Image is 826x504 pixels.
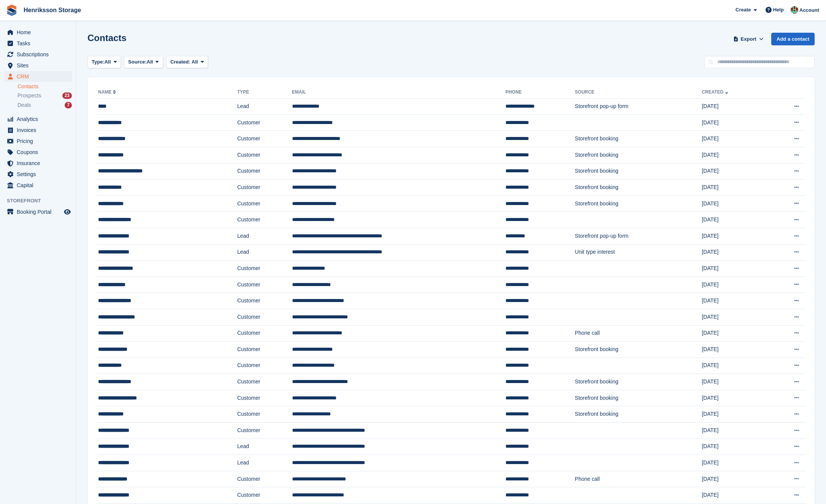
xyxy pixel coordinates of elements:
td: Storefront booking [575,342,702,358]
span: Insurance [17,158,62,169]
td: [DATE] [702,358,767,374]
td: [DATE] [702,244,767,261]
td: [DATE] [702,131,767,147]
td: Customer [237,325,292,342]
div: 23 [62,92,72,99]
div: 7 [65,102,72,108]
td: Phone call [575,471,702,487]
th: Phone [505,86,575,99]
span: Export [741,35,756,43]
td: Customer [237,309,292,325]
td: [DATE] [702,342,767,358]
span: Source: [128,58,146,66]
span: Invoices [17,125,62,135]
a: menu [4,147,72,157]
td: [DATE] [702,180,767,196]
td: Storefront booking [575,163,702,180]
a: menu [4,38,72,49]
span: Help [773,6,784,14]
td: [DATE] [702,309,767,325]
a: menu [4,207,72,217]
td: Storefront pop-up form [575,99,702,115]
a: menu [4,125,72,135]
td: [DATE] [702,390,767,406]
td: Lead [237,228,292,244]
td: Customer [237,358,292,374]
td: Customer [237,147,292,163]
a: Preview store [63,207,72,216]
td: [DATE] [702,423,767,439]
td: Customer [237,196,292,212]
span: Home [17,27,62,38]
a: menu [4,158,72,169]
td: [DATE] [702,406,767,423]
button: Export [732,33,765,45]
span: Deals [17,102,31,109]
a: Contacts [17,83,72,90]
span: Settings [17,169,62,180]
td: Customer [237,212,292,228]
td: Storefront booking [575,374,702,390]
td: [DATE] [702,99,767,115]
span: Pricing [17,136,62,146]
img: stora-icon-8386f47178a22dfd0bd8f6a31ec36ba5ce8667c1dd55bd0f319d3a0aa187defe.svg [6,5,17,16]
td: [DATE] [702,114,767,131]
td: Customer [237,293,292,309]
td: [DATE] [702,325,767,342]
span: Created: [170,59,191,65]
td: [DATE] [702,277,767,293]
span: Subscriptions [17,49,62,60]
a: menu [4,71,72,82]
td: Customer [237,342,292,358]
td: Customer [237,114,292,131]
a: menu [4,114,72,124]
a: Name [98,89,118,95]
h1: Contacts [87,33,127,43]
td: [DATE] [702,163,767,180]
span: All [192,59,198,65]
td: Lead [237,99,292,115]
td: [DATE] [702,261,767,277]
td: Customer [237,163,292,180]
td: Customer [237,277,292,293]
th: Source [575,86,702,99]
td: Storefront pop-up form [575,228,702,244]
span: Coupons [17,147,62,157]
td: Lead [237,439,292,455]
a: menu [4,180,72,191]
td: Phone call [575,325,702,342]
td: Storefront booking [575,131,702,147]
span: Booking Portal [17,207,62,217]
span: Type: [92,58,105,66]
td: Customer [237,487,292,504]
th: Email [292,86,506,99]
td: Customer [237,261,292,277]
button: Created: All [166,56,208,68]
td: Customer [237,374,292,390]
button: Type: All [87,56,121,68]
td: Unit type interest [575,244,702,261]
td: [DATE] [702,212,767,228]
span: Prospects [17,92,41,99]
a: Prospects 23 [17,92,72,100]
span: Storefront [7,197,76,205]
a: menu [4,60,72,71]
td: [DATE] [702,487,767,504]
span: Create [735,6,751,14]
span: Capital [17,180,62,191]
td: [DATE] [702,196,767,212]
a: Created [702,89,729,95]
th: Type [237,86,292,99]
td: Storefront booking [575,406,702,423]
a: menu [4,136,72,146]
td: Customer [237,423,292,439]
td: Customer [237,131,292,147]
span: Tasks [17,38,62,49]
a: menu [4,27,72,38]
td: [DATE] [702,147,767,163]
a: Henriksson Storage [21,4,84,16]
span: All [105,58,111,66]
a: menu [4,169,72,180]
td: Customer [237,180,292,196]
td: Lead [237,244,292,261]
